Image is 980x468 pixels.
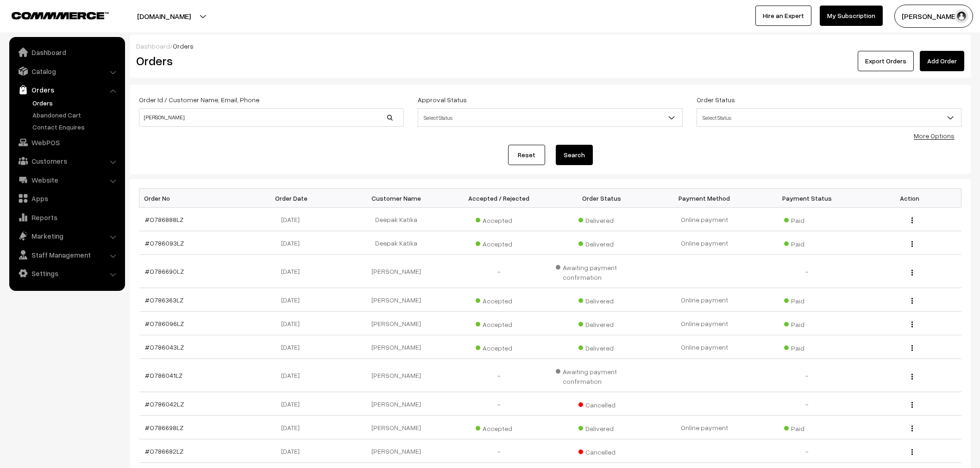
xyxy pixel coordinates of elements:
td: [PERSON_NAME] [345,439,447,463]
img: Menu [911,402,913,408]
span: Paid [784,237,830,249]
a: Contact Enquires [30,122,122,132]
th: Payment Method [653,189,756,208]
td: [PERSON_NAME] [345,288,447,312]
button: Export Orders [858,51,914,71]
td: [DATE] [242,312,345,335]
img: Menu [911,217,913,223]
span: Orders [173,42,194,50]
a: Hire an Expert [755,6,811,26]
span: Accepted [476,213,522,225]
td: - [447,359,550,392]
a: #O786096LZ [145,320,184,327]
th: Accepted / Rejected [447,189,550,208]
th: Payment Status [756,189,859,208]
span: Delivered [578,341,625,353]
a: WebPOS [12,134,122,151]
td: [DATE] [242,359,345,392]
td: Deepak Katika [345,231,447,255]
h2: Orders [136,54,403,68]
td: [PERSON_NAME] [345,392,447,416]
button: [DOMAIN_NAME] [105,5,223,28]
img: Menu [911,345,913,351]
td: - [447,255,550,288]
a: Reports [12,209,122,226]
td: [DATE] [242,231,345,255]
span: Accepted [476,341,522,353]
span: Select Status [697,110,961,126]
td: [PERSON_NAME] [345,335,447,359]
span: Accepted [476,317,522,329]
td: - [447,392,550,416]
a: More Options [914,132,955,140]
th: Order Date [242,189,345,208]
th: Order No [139,189,242,208]
span: Select Status [418,108,683,127]
a: Settings [12,265,122,282]
span: Paid [784,213,830,225]
a: Website [12,172,122,188]
label: Order Id / Customer Name, Email, Phone [139,95,259,105]
span: Select Status [418,110,682,126]
a: #O786043LZ [145,343,184,351]
td: [PERSON_NAME] [345,312,447,335]
a: #O786041LZ [145,371,182,379]
img: Menu [911,298,913,304]
a: Staff Management [12,246,122,263]
button: [PERSON_NAME] [894,5,973,28]
span: Delivered [578,294,625,306]
a: #O786690LZ [145,267,184,275]
a: COMMMERCE [12,9,93,20]
td: Online payment [653,231,756,255]
th: Action [859,189,961,208]
th: Order Status [550,189,653,208]
span: Delivered [578,213,625,225]
td: Online payment [653,288,756,312]
td: [DATE] [242,255,345,288]
th: Customer Name [345,189,447,208]
a: #O786682LZ [145,447,183,455]
span: Paid [784,317,830,329]
td: Online payment [653,312,756,335]
a: Apps [12,190,122,207]
img: COMMMERCE [12,12,109,19]
a: Reset [508,145,545,165]
a: Marketing [12,228,122,244]
a: #O786698LZ [145,424,183,431]
td: - [756,255,859,288]
span: Awaiting payment confirmation [556,260,647,282]
td: [PERSON_NAME] [345,416,447,439]
span: Paid [784,294,830,306]
a: #O786042LZ [145,400,184,408]
td: Online payment [653,416,756,439]
span: Cancelled [578,445,625,457]
span: Accepted [476,237,522,249]
td: [DATE] [242,335,345,359]
span: Awaiting payment confirmation [556,364,647,386]
td: Deepak Katika [345,208,447,231]
td: Online payment [653,208,756,231]
button: Search [556,145,593,165]
img: Menu [911,374,913,380]
a: My Subscription [820,6,883,26]
span: Delivered [578,237,625,249]
a: #O786093LZ [145,239,184,247]
a: Orders [30,98,122,108]
span: Paid [784,421,830,433]
label: Approval Status [418,95,467,105]
a: #O786888LZ [145,216,183,223]
span: Paid [784,341,830,353]
td: [DATE] [242,439,345,463]
img: Menu [911,241,913,247]
span: Cancelled [578,398,625,410]
label: Order Status [697,95,735,105]
span: Accepted [476,421,522,433]
a: Orders [12,81,122,98]
td: - [447,439,550,463]
img: Menu [911,321,913,327]
td: Online payment [653,335,756,359]
img: user [955,9,968,23]
input: Order Id / Customer Name / Customer Email / Customer Phone [139,108,404,127]
div: / [136,41,964,51]
span: Accepted [476,294,522,306]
